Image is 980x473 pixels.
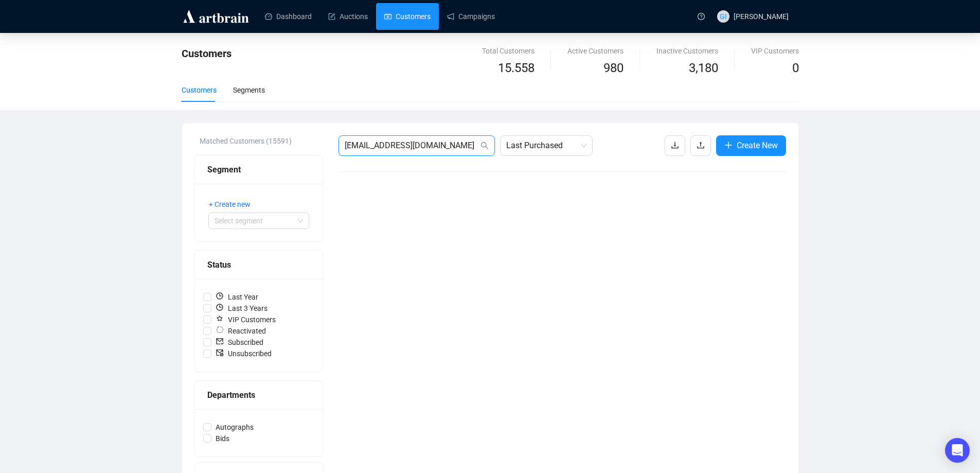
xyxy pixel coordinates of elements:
span: 0 [792,61,799,75]
span: GI [720,11,727,22]
span: 3,180 [689,61,718,75]
button: Create New [716,135,786,156]
div: Total Customers [482,45,534,57]
div: Inactive Customers [656,45,718,57]
div: Departments [207,389,310,401]
span: VIP Customers [211,314,280,325]
span: Create New [737,139,778,152]
span: Unsubscribed [211,348,276,359]
a: Auctions [328,3,368,30]
div: Active Customers [567,45,623,57]
span: [PERSON_NAME] [734,12,789,21]
span: Bids [211,433,234,444]
div: Status [207,258,310,271]
a: Customers [384,3,431,30]
span: Last Year [211,291,262,303]
div: Customers [182,84,217,96]
span: Reactivated [211,325,270,337]
div: Matched Customers (15591) [200,135,323,147]
span: download [671,141,679,149]
span: 980 [603,61,623,75]
span: Customers [182,47,231,60]
input: Search Customer... [345,139,478,152]
img: logo [182,8,251,25]
a: Campaigns [447,3,495,30]
span: upload [697,141,705,149]
span: Autographs [211,422,258,433]
div: VIP Customers [751,45,799,57]
span: Last 3 Years [211,303,272,314]
div: Segment [207,163,310,176]
div: Open Intercom Messenger [945,438,970,463]
span: 15 [498,61,511,75]
span: question-circle [698,13,705,20]
span: plus [724,141,733,149]
span: Last Purchased [506,136,586,155]
span: + Create new [209,199,251,210]
span: .558 [511,61,534,75]
span: search [480,142,489,150]
button: + Create new [208,196,259,213]
span: Subscribed [211,337,268,348]
div: Segments [233,84,265,96]
a: Dashboard [265,3,312,30]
